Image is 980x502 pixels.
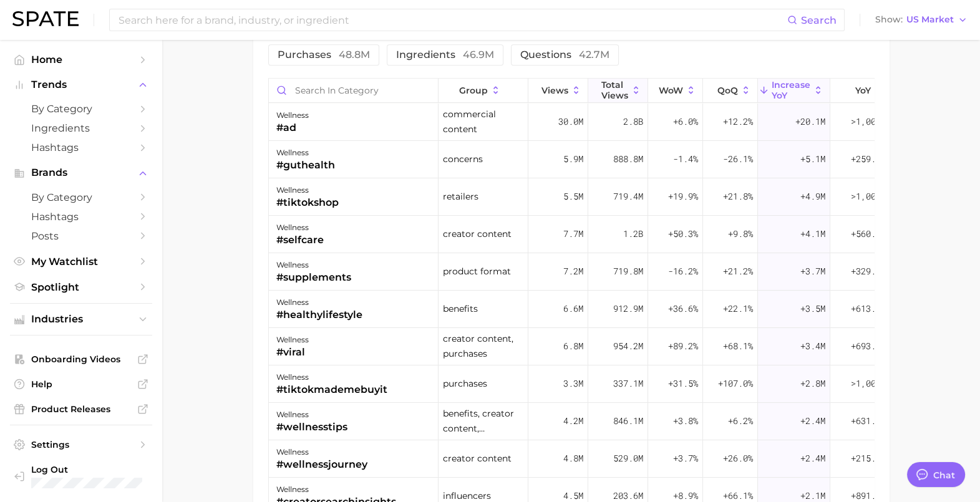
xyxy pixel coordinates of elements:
[269,216,890,253] button: wellness#selfcarecreator content7.7m1.2b+50.3%+9.8%+4.1m+560.3%
[10,188,152,207] a: by Category
[659,85,683,95] span: WoW
[31,379,131,390] span: Help
[668,376,698,391] span: +31.5%
[623,226,643,241] span: 1.2b
[703,79,758,103] button: QoQ
[723,301,753,316] span: +22.1%
[276,482,396,497] div: wellness
[276,233,324,248] div: #selfcare
[563,376,583,391] span: 3.3m
[276,420,347,435] div: #wellnesstips
[443,152,483,167] span: concerns
[758,79,830,103] button: increase YoY
[830,79,890,103] button: YoY
[31,464,147,475] span: Log Out
[278,50,370,60] span: purchases
[800,451,825,466] span: +2.4m
[528,79,588,103] button: Views
[396,50,494,60] span: ingredients
[276,295,362,310] div: wellness
[872,12,971,28] button: ShowUS Market
[443,107,523,137] span: commercial content
[563,264,583,279] span: 7.2m
[276,457,367,472] div: #wellnessjourney
[276,183,339,198] div: wellness
[613,451,643,466] span: 529.0m
[443,451,512,466] span: creator content
[10,278,152,297] a: Spotlight
[728,226,753,241] span: +9.8%
[800,152,825,167] span: +5.1m
[269,253,890,291] button: wellness#supplementsproduct format7.2m719.8m-16.2%+21.2%+3.7m+329.1%
[563,226,583,241] span: 7.7m
[579,49,609,60] span: 42.7m
[10,163,152,182] button: Brands
[795,114,825,129] span: +20.1m
[851,301,886,316] span: +613.4%
[443,189,478,204] span: retailers
[31,354,131,365] span: Onboarding Videos
[31,230,131,242] span: Posts
[269,365,890,403] button: wellness#tiktokmademebuyitpurchases3.3m337.1m+31.5%+107.0%+2.8m>1,000%
[851,377,886,389] span: >1,000%
[673,413,698,428] span: +3.8%
[851,115,886,127] span: >1,000%
[31,167,131,178] span: Brands
[800,301,825,316] span: +3.5m
[463,49,494,60] span: 46.9m
[673,451,698,466] span: +3.7%
[563,189,583,204] span: 5.5m
[613,413,643,428] span: 846.1m
[613,264,643,279] span: 719.8m
[648,79,703,103] button: WoW
[276,108,309,123] div: wellness
[588,79,648,103] button: Total Views
[439,79,528,103] button: group
[613,339,643,354] span: 954.2m
[613,152,643,167] span: 888.8m
[276,195,339,210] div: #tiktokshop
[800,226,825,241] span: +4.1m
[31,314,131,325] span: Industries
[117,9,787,31] input: Search here for a brand, industry, or ingredient
[269,104,890,141] button: wellness#adcommercial content30.0m2.8b+6.0%+12.2%+20.1m>1,000%
[10,226,152,246] a: Posts
[10,75,152,94] button: Trends
[723,339,753,354] span: +68.1%
[10,118,152,138] a: Ingredients
[520,50,609,60] span: questions
[269,440,890,478] button: wellness#wellnessjourneycreator content4.8m529.0m+3.7%+26.0%+2.4m+215.1%
[613,376,643,391] span: 337.1m
[875,16,903,23] span: Show
[459,85,488,95] span: group
[613,189,643,204] span: 719.4m
[443,406,523,436] span: benefits, creator content, questions
[723,114,753,129] span: +12.2%
[800,339,825,354] span: +3.4m
[673,152,698,167] span: -1.4%
[10,435,152,454] a: Settings
[276,120,309,135] div: #ad
[10,138,152,157] a: Hashtags
[800,189,825,204] span: +4.9m
[563,413,583,428] span: 4.2m
[668,226,698,241] span: +50.3%
[269,79,438,102] input: Search in category
[443,376,487,391] span: purchases
[668,301,698,316] span: +36.6%
[851,152,886,167] span: +259.4%
[31,256,131,268] span: My Watchlist
[851,226,886,241] span: +560.3%
[563,451,583,466] span: 4.8m
[851,339,886,354] span: +693.1%
[10,252,152,271] a: My Watchlist
[31,142,131,153] span: Hashtags
[276,407,347,422] div: wellness
[269,291,890,328] button: wellness#healthylifestylebenefits6.6m912.9m+36.6%+22.1%+3.5m+613.4%
[723,189,753,204] span: +21.8%
[31,439,131,450] span: Settings
[717,85,738,95] span: QoQ
[10,375,152,393] a: Help
[276,307,362,322] div: #healthylifestyle
[443,226,512,241] span: creator content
